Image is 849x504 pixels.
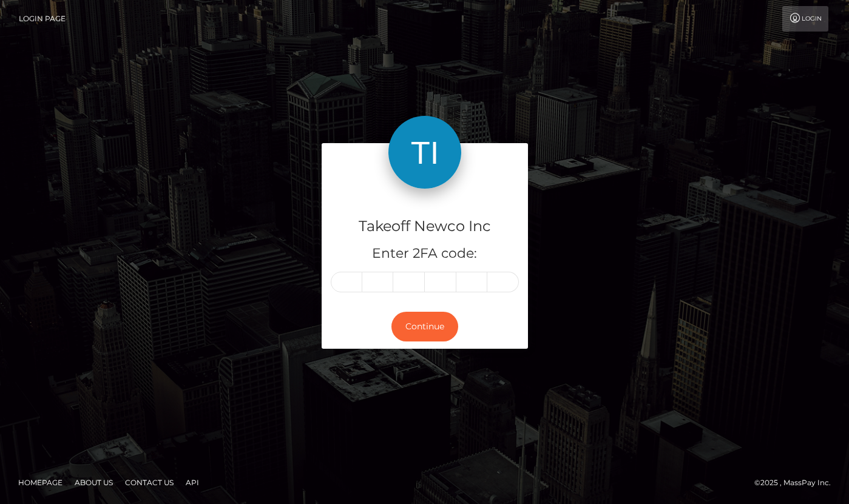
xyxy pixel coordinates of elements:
a: Login [782,6,828,32]
div: © 2025 , MassPay Inc. [754,476,840,489]
button: Continue [391,312,458,341]
a: Contact Us [120,473,178,492]
h5: Enter 2FA code: [331,244,519,263]
a: About Us [70,473,118,492]
img: Takeoff Newco Inc [388,116,461,189]
a: Login Page [19,6,66,32]
a: API [181,473,204,492]
a: Homepage [13,473,67,492]
h4: Takeoff Newco Inc [331,216,519,237]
